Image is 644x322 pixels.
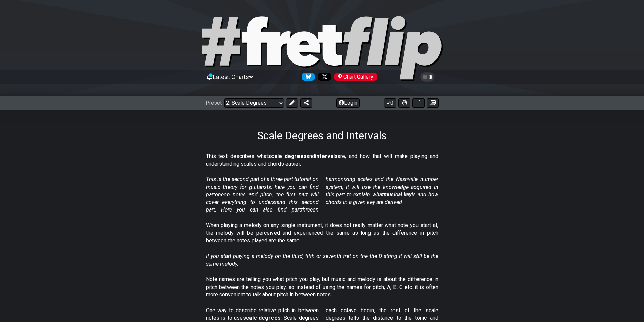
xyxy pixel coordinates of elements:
em: This is the second part of a three part tutorial on music theory for guitarists, here you can fin... [206,176,438,213]
span: Latest Charts [213,73,249,80]
button: Login [336,98,360,108]
p: Note names are telling you what pitch you play, but music and melody is about the difference in p... [206,276,438,298]
a: Follow #fretflip at Bluesky [299,73,315,81]
button: Edit Preset [286,98,298,108]
p: When playing a melody on any single instrument, it does not really matter what note you start at,... [206,222,438,244]
button: Print [412,98,425,108]
a: #fretflip at Pinterest [331,73,377,81]
span: three [301,206,313,213]
a: Follow #fretflip at X [315,73,331,81]
button: Create image [427,98,439,108]
p: This text describes what and are, and how that will make playing and understanding scales and cho... [206,153,438,168]
div: Chart Gallery [334,73,377,81]
strong: intervals [315,153,338,159]
strong: scale degrees [268,153,307,159]
span: one [215,191,224,198]
strong: scale degrees [243,315,281,321]
select: Preset [224,98,284,108]
em: If you start playing a melody on the third, fifth or seventh fret on the the D string it will sti... [206,253,438,267]
span: Preset [206,100,222,106]
strong: musical key [384,191,412,198]
h1: Scale Degrees and Intervals [257,129,387,142]
span: Toggle light / dark theme [424,74,431,80]
button: Toggle Dexterity for all fretkits [398,98,410,108]
button: Share Preset [300,98,312,108]
button: 0 [384,98,396,108]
